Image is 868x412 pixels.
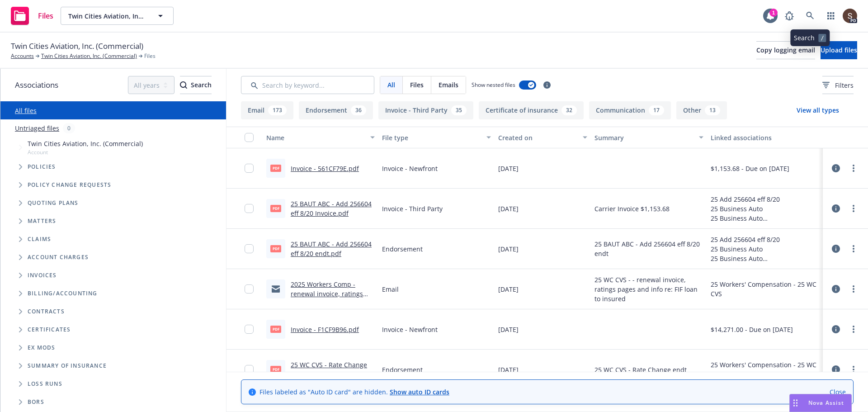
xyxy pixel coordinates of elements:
[589,101,671,119] button: Communication
[821,46,857,54] span: Upload files
[270,326,281,332] span: pdf
[382,325,438,334] span: Invoice - Newfront
[28,399,44,405] span: BORs
[835,81,854,90] span: Filters
[790,394,801,412] div: Drag to move
[591,127,707,148] button: Summary
[270,245,281,252] span: pdf
[782,101,854,119] button: View all types
[180,76,212,94] button: SearchSearch
[769,9,778,17] div: 1
[28,218,56,224] span: Matters
[848,324,859,335] a: more
[382,284,399,294] span: Email
[245,325,254,334] input: Toggle Row Selected
[180,81,187,89] svg: Search
[711,164,789,173] div: $1,153.68 - Due on [DATE]
[28,255,89,260] span: Account charges
[11,40,143,52] span: Twin Cities Aviation, Inc. (Commercial)
[351,105,366,115] div: 36
[382,244,423,254] span: Endorsement
[594,365,687,374] span: 25 WC CVS - Rate Change endt
[498,204,519,213] span: [DATE]
[848,203,859,214] a: more
[472,81,515,89] span: Show nested files
[498,164,519,173] span: [DATE]
[291,199,372,218] a: 25 BAUT ABC - Add 256604 eff 8/20 Invoice.pdf
[263,127,378,148] button: Name
[28,237,51,242] span: Claims
[382,365,423,374] span: Endorsement
[28,200,79,206] span: Quoting plans
[594,239,703,258] span: 25 BAUT ABC - Add 256604 eff 8/20 endt
[848,243,859,254] a: more
[707,127,823,148] button: Linked associations
[711,254,819,263] div: 25 Business Auto
[711,194,819,204] div: 25 Add 256604 eff 8/20
[711,360,819,379] div: 25 Workers' Compensation - 25 WC CVS
[378,127,494,148] button: File type
[11,52,34,60] a: Accounts
[594,133,693,142] div: Summary
[28,291,98,296] span: Billing/Accounting
[291,325,359,334] a: Invoice - F1CF9B96.pdf
[439,80,458,90] span: Emails
[848,364,859,375] a: more
[378,101,473,119] button: Invoice - Third Party
[0,137,226,284] div: Tree Example
[299,101,373,119] button: Endorsement
[808,399,844,407] span: Nova Assist
[270,205,281,212] span: pdf
[382,164,438,173] span: Invoice - Newfront
[498,284,519,294] span: [DATE]
[705,105,720,115] div: 13
[498,365,519,374] span: [DATE]
[711,325,793,334] div: $14,271.00 - Due on [DATE]
[28,139,143,148] span: Twin Cities Aviation, Inc. (Commercial)
[594,275,703,303] span: 25 WC CVS - - renewal invoice, ratings pages and info re: FIF loan to insured
[266,133,365,142] div: Name
[822,7,840,25] a: Switch app
[451,105,467,115] div: 35
[498,325,519,334] span: [DATE]
[711,133,819,142] div: Linked associations
[382,204,443,213] span: Invoice - Third Party
[38,12,53,19] span: Files
[7,3,57,28] a: Files
[268,105,287,115] div: 173
[291,240,372,258] a: 25 BAUT ABC - Add 256604 eff 8/20 endt.pdf
[561,105,577,115] div: 32
[245,284,254,294] input: Toggle Row Selected
[245,164,254,173] input: Toggle Row Selected
[822,81,854,90] span: Filters
[270,366,281,373] span: pdf
[479,101,584,119] button: Certificate of insurance
[711,279,819,298] div: 25 Workers' Compensation - 25 WC CVS
[15,79,58,91] span: Associations
[28,381,62,387] span: Loss Runs
[676,101,727,119] button: Other
[28,345,55,350] span: Ex Mods
[28,182,111,188] span: Policy change requests
[291,280,371,317] a: 2025 Workers Comp - renewal invoice, ratings pages and info re: FIF loan to insured.msg
[756,41,815,59] button: Copy logging email
[711,235,819,244] div: 25 Add 256604 eff 8/20
[28,363,107,369] span: Summary of insurance
[498,244,519,254] span: [DATE]
[41,52,137,60] a: Twin Cities Aviation, Inc. (Commercial)
[61,7,174,25] button: Twin Cities Aviation, Inc. (Commercial)
[144,52,156,60] span: Files
[843,9,857,23] img: photo
[594,204,670,213] span: Carrier Invoice $1,153.68
[498,133,578,142] div: Created on
[28,148,143,156] span: Account
[649,105,664,115] div: 17
[830,387,846,397] a: Close
[711,244,819,254] div: 25 Business Auto
[756,46,815,54] span: Copy logging email
[241,76,374,94] input: Search by keyword...
[821,41,857,59] button: Upload files
[28,309,65,314] span: Contracts
[68,11,146,21] span: Twin Cities Aviation, Inc. (Commercial)
[822,76,854,94] button: Filters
